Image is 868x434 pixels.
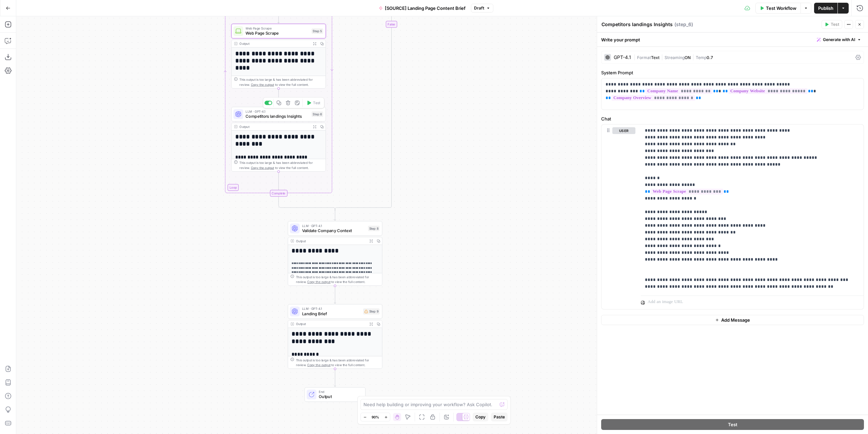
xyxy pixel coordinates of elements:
span: Temp [696,55,707,60]
span: Test [313,100,320,106]
button: Test [822,20,842,29]
span: Copy the output [307,280,330,284]
span: Copy the output [307,363,330,367]
span: Copy the output [251,166,274,170]
label: System Prompt [601,69,864,76]
label: Chat [601,115,864,122]
div: Step 8 [368,226,379,231]
span: ON [685,55,691,60]
span: Publish [818,5,833,12]
div: EndOutput [288,387,382,402]
div: Step 9 [363,308,380,315]
span: | [691,54,696,60]
span: Text [651,55,659,60]
div: GPT-4.1 [614,55,631,60]
span: Copy [475,414,486,420]
span: LLM · GPT-4.1 [245,109,309,114]
span: Streaming [665,55,685,60]
span: Web Page Scrape [245,30,309,36]
g: Edge from step_4 to step_5 [278,5,279,23]
div: Output [296,322,366,326]
span: Output [319,394,360,400]
div: This output is too large & has been abbreviated for review. to view the full content. [239,160,323,170]
span: [SOURCE] Landing Page Content Brief [385,5,466,12]
span: Generate with AI [823,37,855,43]
span: Add Message [721,317,750,323]
span: | [634,54,637,60]
button: Test [601,419,864,430]
div: Output [239,41,309,46]
div: Step 5 [312,29,323,34]
div: Step 6 [312,111,323,117]
span: LLM · GPT-4.1 [302,223,366,228]
span: End [319,389,360,394]
g: Edge from step_2-conditional-end to step_8 [334,209,336,220]
button: Test [304,99,323,107]
div: user [601,125,635,309]
div: Output [296,239,366,243]
button: user [612,127,635,134]
div: This output is too large & has been abbreviated for review. to view the full content. [296,358,380,367]
button: Generate with AI [814,35,864,44]
span: | [659,54,665,60]
div: Complete [231,190,326,197]
span: Competitors landings Insights [245,113,309,119]
button: [SOURCE] Landing Page Content Brief [375,3,470,14]
span: Landing Brief [302,310,361,317]
div: This output is too large & has been abbreviated for review. to view the full content. [296,275,380,284]
span: LLM · GPT-4.1 [302,306,361,311]
div: Output [239,124,309,129]
textarea: Competitors landings Insights [601,21,673,28]
button: Test Workflow [755,3,801,14]
span: Web Page Scrape [245,26,309,31]
button: Publish [814,3,837,14]
span: Test Workflow [766,5,796,12]
div: This output is too large & has been abbreviated for review. to view the full content. [239,77,323,87]
span: Paste [494,414,505,420]
button: Paste [491,413,508,421]
div: Complete [270,190,287,197]
g: Edge from step_8 to step_9 [334,286,336,304]
button: Add Message [601,315,864,325]
span: 90% [372,414,379,420]
span: Copy the output [251,83,274,87]
span: Draft [474,5,484,11]
span: Format [637,55,651,60]
span: Test [728,421,737,428]
button: Draft [471,4,493,13]
span: 0.7 [707,55,713,60]
span: Validate Company Context [302,227,366,233]
g: Edge from step_4-iteration-end to step_2-conditional-end [279,196,335,211]
span: Test [831,21,839,27]
div: Write your prompt [597,33,868,46]
span: ( step_6 ) [674,21,693,28]
button: Copy [473,413,488,421]
g: Edge from step_9 to end [334,369,336,386]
